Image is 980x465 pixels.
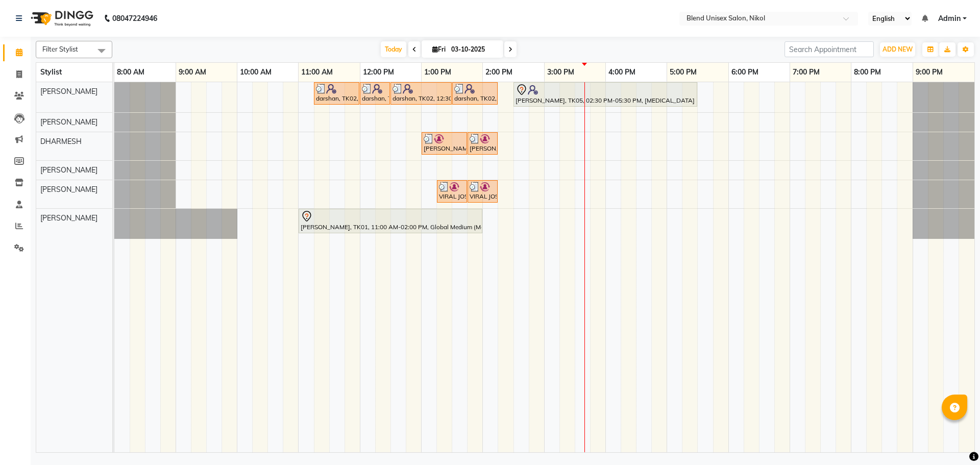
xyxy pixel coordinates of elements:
div: VIRAL JOSHI, TK04, 01:15 PM-01:45 PM, [PERSON_NAME] [438,182,466,201]
div: VIRAL JOSHI, TK04, 01:45 PM-02:15 PM, [DEMOGRAPHIC_DATA] O3+ Clean Up [469,182,497,201]
div: [PERSON_NAME], TK05, 02:30 PM-05:30 PM, [MEDICAL_DATA] Medium [514,84,696,105]
a: 9:00 PM [913,65,945,80]
div: darshan, TK02, 12:30 PM-01:30 PM, Global Colour [DEMOGRAPHIC_DATA] [391,84,451,103]
a: 2:00 PM [483,65,515,80]
span: Stylist [40,67,62,77]
span: [PERSON_NAME] [40,117,97,127]
a: 11:00 AM [299,65,335,80]
a: 6:00 PM [729,65,761,80]
img: logo [26,4,96,33]
a: 8:00 PM [851,65,884,80]
span: ADD NEW [883,45,913,53]
span: Filter Stylist [42,45,78,53]
span: Fri [430,45,448,53]
span: [PERSON_NAME] [40,213,97,223]
a: 7:00 PM [790,65,822,80]
a: 8:00 AM [114,65,147,80]
button: ADD NEW [880,42,915,57]
div: darshan, TK02, 01:30 PM-02:15 PM, [PERSON_NAME] Colour [453,84,497,103]
a: 5:00 PM [667,65,699,80]
span: [PERSON_NAME] [40,185,97,194]
b: 08047224946 [112,4,157,33]
div: [PERSON_NAME], TK03, 01:45 PM-02:15 PM, [PERSON_NAME] [469,134,497,153]
span: Today [381,41,406,57]
a: 12:00 PM [360,65,397,80]
input: 2025-10-03 [448,42,499,57]
a: 4:00 PM [606,65,638,80]
a: 3:00 PM [545,65,577,80]
a: 9:00 AM [176,65,209,80]
span: Admin [938,13,961,24]
input: Search Appointment [785,41,874,57]
div: darshan, TK02, 11:15 AM-12:00 PM, Hair Cut [DEMOGRAPHIC_DATA] [315,84,358,103]
a: 1:00 PM [422,65,454,80]
a: 10:00 AM [237,65,274,80]
span: [PERSON_NAME] [40,87,97,96]
span: DHARMESH [40,137,82,146]
div: darshan, TK02, 12:00 PM-12:30 PM, [PERSON_NAME] [361,84,389,103]
span: [PERSON_NAME] [40,165,97,175]
div: [PERSON_NAME], TK03, 01:00 PM-01:45 PM, Hair Cut [DEMOGRAPHIC_DATA] [423,134,466,153]
div: [PERSON_NAME], TK01, 11:00 AM-02:00 PM, Global Medium (Majireal) [300,210,481,232]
